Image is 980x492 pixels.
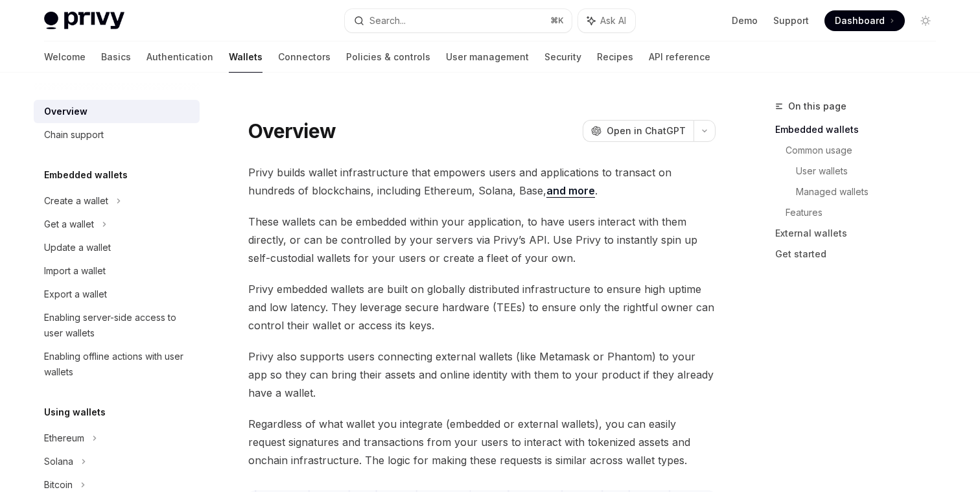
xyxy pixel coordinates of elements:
div: Export a wallet [44,287,107,302]
div: Import a wallet [44,263,106,279]
div: Update a wallet [44,240,111,255]
a: Update a wallet [34,236,200,259]
div: Search... [369,13,406,29]
a: Overview [34,100,200,123]
a: Managed wallets [796,182,946,202]
a: Get started [775,244,946,264]
div: Get a wallet [44,217,94,232]
span: Ask AI [600,14,626,27]
div: Enabling offline actions with user wallets [44,349,192,380]
a: Enabling server-side access to user wallets [34,306,200,345]
div: Create a wallet [44,193,108,209]
a: Common usage [786,140,946,161]
a: User wallets [796,161,946,182]
a: Wallets [229,41,262,73]
span: Privy embedded wallets are built on globally distributed infrastructure to ensure high uptime and... [248,280,716,334]
span: ⌘ K [550,16,564,26]
span: Privy builds wallet infrastructure that empowers users and applications to transact on hundreds o... [248,163,716,200]
a: Chain support [34,123,200,146]
a: Security [544,41,581,73]
span: Privy also supports users connecting external wallets (like Metamask or Phantom) to your app so t... [248,347,716,402]
a: Export a wallet [34,283,200,306]
button: Toggle dark mode [915,10,936,31]
button: Search...⌘K [345,9,572,32]
div: Overview [44,104,87,119]
a: Policies & controls [346,41,430,73]
span: On this page [788,99,846,114]
a: Connectors [278,41,331,73]
span: These wallets can be embedded within your application, to have users interact with them directly,... [248,213,716,267]
a: API reference [649,41,710,73]
h5: Embedded wallets [44,167,128,183]
a: Import a wallet [34,259,200,283]
span: Regardless of what wallet you integrate (embedded or external wallets), you can easily request si... [248,415,716,469]
a: Authentication [146,41,213,73]
a: Enabling offline actions with user wallets [34,345,200,384]
h5: Using wallets [44,404,106,420]
a: Demo [732,14,758,27]
h1: Overview [248,119,336,143]
a: Embedded wallets [775,119,946,140]
div: Chain support [44,127,104,143]
a: External wallets [775,223,946,244]
span: Open in ChatGPT [607,124,686,137]
div: Enabling server-side access to user wallets [44,310,192,341]
img: light logo [44,12,124,30]
a: Dashboard [824,10,905,31]
a: Support [773,14,809,27]
button: Open in ChatGPT [583,120,694,142]
span: Dashboard [835,14,885,27]
a: Basics [101,41,131,73]
a: Recipes [597,41,633,73]
a: and more [546,184,595,198]
div: Solana [44,454,73,469]
div: Ethereum [44,430,84,446]
a: Features [786,202,946,223]
a: User management [446,41,529,73]
a: Welcome [44,41,86,73]
button: Ask AI [578,9,635,32]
